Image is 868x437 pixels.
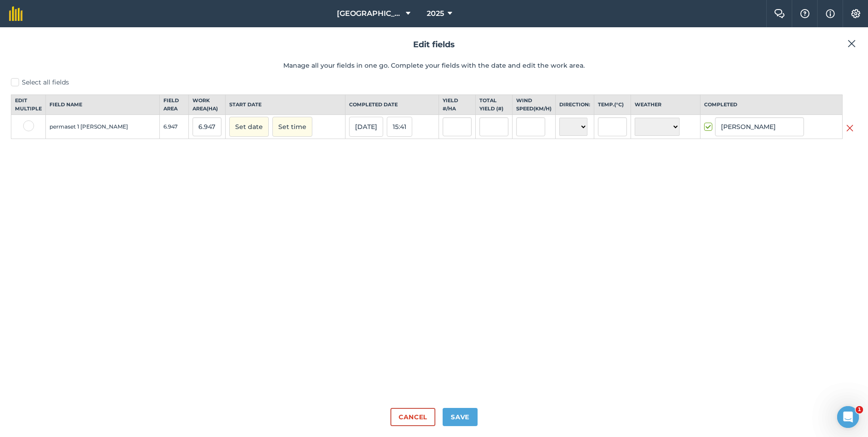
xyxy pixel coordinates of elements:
th: Field name [46,95,160,115]
span: 1 [856,406,863,413]
p: Manage all your fields in one go. Complete your fields with the date and edit the work area. [11,60,857,70]
h2: Edit fields [11,38,857,51]
th: Total yield ( # ) [475,95,512,115]
button: Set date [229,117,269,137]
th: Wind speed ( km/h ) [512,95,555,115]
th: Direction: [555,95,594,115]
img: fieldmargin Logo [9,6,23,21]
th: Completed date [345,95,439,115]
td: permaset 1 [PERSON_NAME] [46,115,160,139]
iframe: Intercom live chat [837,406,859,428]
th: Weather [631,95,700,115]
button: 15:41 [387,117,412,137]
img: A cog icon [850,9,861,18]
span: 2025 [427,8,444,19]
img: A question mark icon [799,9,810,18]
label: Select all fields [11,78,857,87]
th: Yield # / Ha [439,95,475,115]
th: Temp. ( ° C ) [594,95,631,115]
th: Completed [700,95,842,115]
th: Work area ( Ha ) [188,95,225,115]
span: [GEOGRAPHIC_DATA][PERSON_NAME] [337,8,402,19]
td: 6.947 [159,115,188,139]
th: Start date [225,95,345,115]
button: [DATE] [349,117,383,137]
img: svg+xml;base64,PHN2ZyB4bWxucz0iaHR0cDovL3d3dy53My5vcmcvMjAwMC9zdmciIHdpZHRoPSIyMiIgaGVpZ2h0PSIzMC... [846,123,853,134]
img: svg+xml;base64,PHN2ZyB4bWxucz0iaHR0cDovL3d3dy53My5vcmcvMjAwMC9zdmciIHdpZHRoPSIxNyIgaGVpZ2h0PSIxNy... [826,8,835,19]
img: svg+xml;base64,PHN2ZyB4bWxucz0iaHR0cDovL3d3dy53My5vcmcvMjAwMC9zdmciIHdpZHRoPSIyMiIgaGVpZ2h0PSIzMC... [848,38,856,49]
img: Two speech bubbles overlapping with the left bubble in the forefront [774,9,785,18]
th: Edit multiple [11,95,46,115]
button: Set time [272,117,312,137]
button: Save [443,408,478,426]
th: Field Area [159,95,188,115]
button: Cancel [390,408,435,426]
